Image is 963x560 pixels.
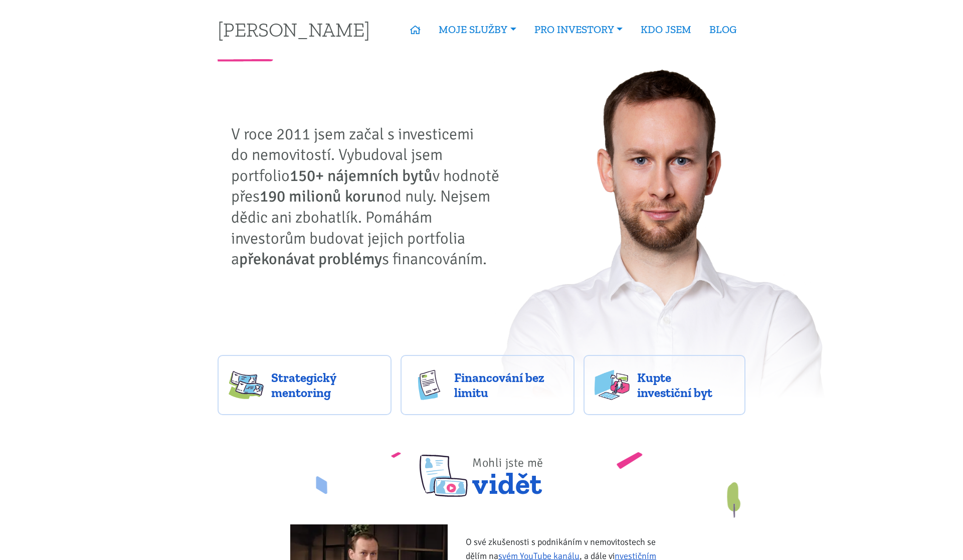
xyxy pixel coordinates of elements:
img: finance [412,370,447,400]
span: vidět [472,443,543,497]
a: BLOG [700,18,745,41]
a: Strategický mentoring [218,355,392,415]
span: Financování bez limitu [454,370,563,400]
img: strategy [229,370,264,400]
a: Financování bez limitu [401,355,574,415]
img: flats [595,370,630,400]
span: Kupte investiční byt [637,370,734,400]
strong: překonávat problémy [239,249,382,269]
span: Strategický mentoring [271,370,380,400]
strong: 150+ nájemních bytů [290,166,433,185]
a: KDO JSEM [632,18,700,41]
a: MOJE SLUŽBY [430,18,525,41]
a: Kupte investiční byt [584,355,745,415]
strong: 190 milionů korun [260,186,384,206]
a: PRO INVESTORY [525,18,632,41]
span: Mohli jste mě [472,455,543,470]
p: V roce 2011 jsem začal s investicemi do nemovitostí. Vybudoval jsem portfolio v hodnotě přes od n... [231,124,507,270]
a: [PERSON_NAME] [218,20,370,39]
